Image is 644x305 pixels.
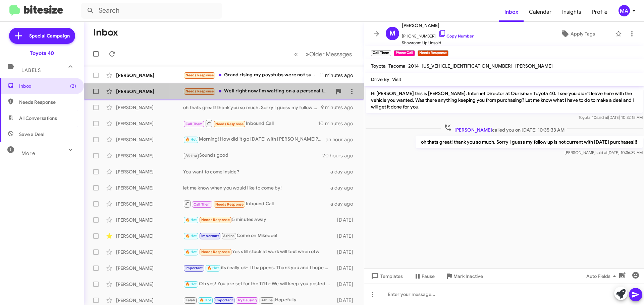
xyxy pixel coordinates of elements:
span: Pause [422,270,435,282]
div: [PERSON_NAME] [116,136,183,143]
span: called you on [DATE] 10:35:33 AM [441,124,567,133]
span: 🔥 Hot [185,250,197,254]
small: Call Them [371,50,391,56]
div: Well right now I'm waiting on a a personal loan. Once I get the personal loan I will be purchasin... [183,87,332,95]
span: 🔥 Hot [185,282,197,286]
div: a day ago [330,201,359,207]
div: Come on Mikeeee! [183,232,334,240]
div: Inbound Call [183,119,318,128]
div: let me know when you would like to come by! [183,184,330,191]
span: Call Them [194,202,211,207]
div: [DATE] [334,233,359,239]
span: 🔥 Hot [207,266,219,270]
div: Grand rising my paystubs were not sufficient enough for the lenders [183,71,320,79]
span: [US_VEHICLE_IDENTIFICATION_NUMBER] [422,63,513,69]
span: Older Messages [309,51,352,58]
span: said at [596,150,607,155]
span: Important [185,266,203,270]
a: Calendar [524,2,557,22]
div: oh thats great! thank you so much. Sorry I guess my follow up is not current with [DATE] purchase... [183,104,321,111]
button: Previous [290,47,302,61]
span: Save a Deal [19,131,44,138]
div: [PERSON_NAME] [116,152,183,159]
div: an hour ago [326,136,359,143]
div: Oh yes! You are set for the 17th- We will keep you posted if the Tundra sells before then. I Hope... [183,280,334,288]
span: « [294,50,298,58]
span: 🔥 Hot [185,234,197,238]
a: Copy Number [438,33,474,39]
span: M [389,28,395,39]
div: [PERSON_NAME] [116,201,183,207]
div: [DATE] [334,217,359,223]
small: Needs Response [418,50,448,56]
div: You want to come inside? [183,168,330,175]
div: a day ago [330,168,359,175]
div: Sounds good [183,152,322,159]
span: Special Campaign [29,32,70,39]
div: its really ok- It happens. Thank you and I hope you both get the vehicle and deal you want! [183,264,334,272]
span: Important [201,234,219,238]
div: 9 minutes ago [321,104,359,111]
span: Visit [392,76,401,82]
span: Mark Inactive [453,270,483,282]
div: [PERSON_NAME] [116,233,183,239]
a: Profile [587,2,613,22]
button: Pause [408,270,440,282]
div: [PERSON_NAME] [116,281,183,288]
span: Inbox [19,83,76,89]
small: Phone Call [394,50,415,56]
button: Next [302,47,356,61]
span: All Conversations [19,115,57,122]
div: [PERSON_NAME] [116,168,183,175]
div: [PERSON_NAME] [116,72,183,79]
a: Special Campaign [9,28,75,44]
div: MA [619,5,630,16]
span: Tacoma [388,63,406,69]
span: Needs Response [215,202,244,207]
div: a day ago [330,184,359,191]
span: [PERSON_NAME] [DATE] 10:36:39 AM [565,150,643,155]
span: Important [215,298,233,302]
div: [DATE] [334,265,359,272]
div: [PERSON_NAME] [116,217,183,223]
div: Toyota 40 [30,50,54,57]
span: Needs Response [185,73,214,77]
div: [DATE] [334,249,359,255]
a: Inbox [499,2,524,22]
h1: Inbox [93,27,118,38]
input: Search [81,3,222,19]
span: Templates [370,270,403,282]
span: Needs Response [215,122,244,126]
span: Try Pausing [237,298,257,302]
div: [DATE] [334,281,359,288]
div: [PERSON_NAME] [116,104,183,111]
div: Morning! How did it go [DATE] with [PERSON_NAME]? So sorry I missed you [183,136,326,143]
span: Athina [185,153,197,158]
button: Mark Inactive [440,270,488,282]
span: (2) [70,83,76,89]
button: Apply Tags [543,28,612,40]
button: Templates [364,270,408,282]
div: [PERSON_NAME] [116,120,183,127]
span: [PERSON_NAME] [515,63,553,69]
span: 🔥 Hot [185,137,197,142]
div: Inbound Call [183,200,330,208]
span: Toyota [371,63,386,69]
span: [PERSON_NAME] [454,127,492,133]
div: [PERSON_NAME] [116,265,183,272]
button: Auto Fields [581,270,624,282]
span: [PERSON_NAME] [402,21,474,29]
div: 5 minutes away [183,216,334,224]
span: Drive By [371,76,389,82]
div: 10 minutes ago [318,120,359,127]
div: Yes still stuck at work will text when otw [183,248,334,256]
span: Kalah [185,298,195,302]
span: said at [596,115,608,120]
span: Showroom Up Unsold [402,40,474,46]
span: Athina [261,298,273,302]
span: Needs Response [201,218,230,222]
p: oh thats great! thank you so much. Sorry I guess my follow up is not current with [DATE] purchase... [416,136,643,148]
span: [PHONE_NUMBER] [402,29,474,40]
